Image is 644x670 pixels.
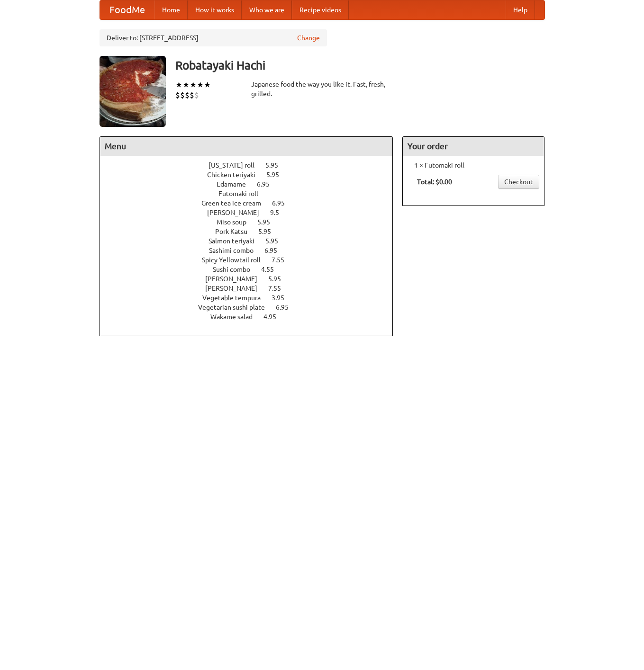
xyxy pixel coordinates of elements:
[188,0,242,19] a: How it works
[100,0,154,19] a: FoodMe
[417,178,452,186] b: Total: $0.00
[264,247,287,254] span: 6.95
[202,256,302,264] a: Spicy Yellowtail roll 7.55
[265,237,288,245] span: 5.95
[198,304,306,311] a: Vegetarian sushi plate 6.95
[182,80,190,90] li: ★
[202,294,270,302] span: Vegetable tempura
[506,0,535,19] a: Help
[209,237,264,245] span: Salmon teriyaki
[209,161,264,169] span: [US_STATE] roll
[201,199,302,207] a: Green tea ice cream 6.95
[215,228,257,235] span: Pork Katsu
[217,180,287,188] a: Edamame 6.95
[197,80,204,90] li: ★
[272,294,294,302] span: 3.95
[209,161,296,169] a: [US_STATE] roll 5.95
[190,90,194,100] li: $
[185,90,190,100] li: $
[266,171,289,179] span: 5.95
[210,313,262,321] span: Wakame salad
[154,0,188,19] a: Home
[272,199,294,207] span: 6.95
[100,56,166,127] img: angular.jpg
[218,190,285,197] a: Futomaki roll
[175,80,182,90] li: ★
[270,209,289,216] span: 9.5
[213,266,260,273] span: Sushi combo
[297,33,320,43] a: Change
[265,161,288,169] span: 5.95
[276,304,298,311] span: 6.95
[268,275,290,283] span: 5.95
[215,228,289,235] a: Pork Katsu 5.95
[217,218,288,226] a: Miso soup 5.95
[207,171,297,179] a: Chicken teriyaki 5.95
[210,313,294,321] a: Wakame salad 4.95
[263,313,286,321] span: 4.95
[217,180,255,188] span: Edamame
[209,237,296,245] a: Salmon teriyaki 5.95
[218,190,268,197] span: Futomaki roll
[202,294,302,302] a: Vegetable tempura 3.95
[207,171,265,179] span: Chicken teriyaki
[202,256,270,264] span: Spicy Yellowtail roll
[207,209,269,216] span: [PERSON_NAME]
[257,180,279,188] span: 6.95
[261,266,283,273] span: 4.55
[205,285,267,292] span: [PERSON_NAME]
[242,0,292,19] a: Who we are
[209,247,295,254] a: Sashimi combo 6.95
[100,29,327,46] div: Deliver to: [STREET_ADDRESS]
[408,161,539,170] li: 1 × Futomaki roll
[205,275,267,283] span: [PERSON_NAME]
[217,218,256,226] span: Miso soup
[292,0,349,19] a: Recipe videos
[257,218,280,226] span: 5.95
[180,90,185,100] li: $
[205,285,299,292] a: [PERSON_NAME] 7.55
[272,256,294,264] span: 7.55
[205,275,299,283] a: [PERSON_NAME] 5.95
[100,137,393,156] h4: Menu
[198,304,274,311] span: Vegetarian sushi plate
[194,90,199,100] li: $
[268,285,290,292] span: 7.55
[201,199,271,207] span: Green tea ice cream
[213,266,291,273] a: Sushi combo 4.55
[175,56,545,75] h3: Robatayaki Hachi
[498,175,539,189] a: Checkout
[403,137,544,156] h4: Your order
[204,80,211,90] li: ★
[175,90,180,100] li: $
[258,228,281,235] span: 5.95
[209,247,263,254] span: Sashimi combo
[207,209,297,216] a: [PERSON_NAME] 9.5
[190,80,197,90] li: ★
[251,80,393,98] div: Japanese food the way you like it. Fast, fresh, grilled.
